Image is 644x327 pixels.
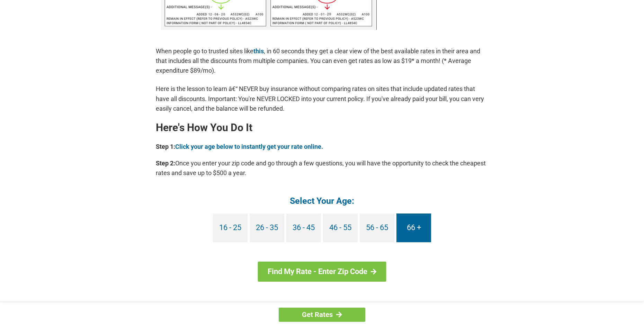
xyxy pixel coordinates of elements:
[156,84,488,113] p: Here is the lesson to learn â€“ NEVER buy insurance without comparing rates on sites that include...
[175,143,323,150] a: Click your age below to instantly get your rate online.
[253,47,264,55] a: this
[156,158,488,178] p: Once you enter your zip code and go through a few questions, you will have the opportunity to che...
[250,214,284,242] a: 26 - 35
[156,46,488,75] p: When people go to trusted sites like , in 60 seconds they get a clear view of the best available ...
[286,214,321,242] a: 36 - 45
[360,214,394,242] a: 56 - 65
[258,262,386,282] a: Find My Rate - Enter Zip Code
[396,214,431,242] a: 66 +
[323,214,358,242] a: 46 - 55
[156,143,175,150] b: Step 1:
[279,308,365,322] a: Get Rates
[156,195,488,207] h4: Select Your Age:
[156,160,175,167] b: Step 2:
[213,214,248,242] a: 16 - 25
[156,122,488,133] h2: Here's How You Do It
